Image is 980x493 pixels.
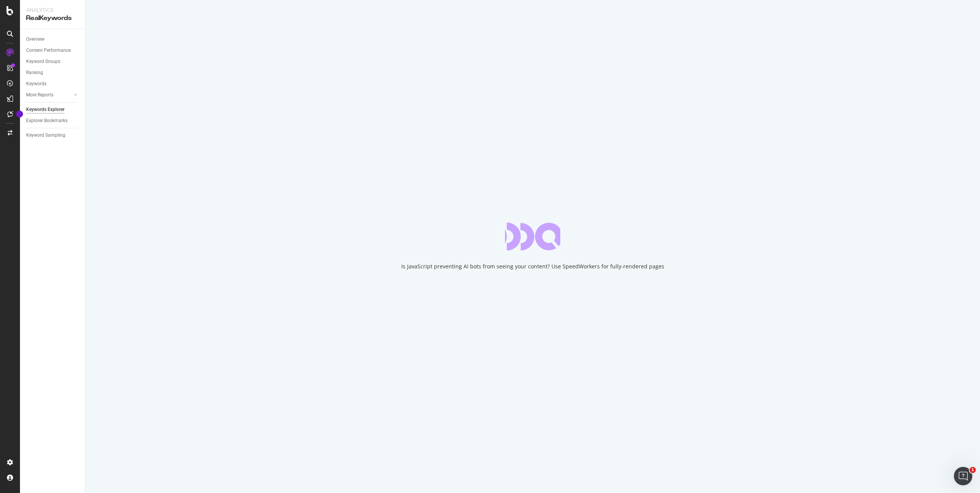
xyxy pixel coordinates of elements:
[16,111,23,117] div: Tooltip anchor
[26,117,68,125] div: Explorer Bookmarks
[26,14,79,23] div: RealKeywords
[26,91,53,99] div: More Reports
[26,35,79,43] a: Overview
[401,263,664,270] div: Is JavaScript preventing AI bots from seeing your content? Use SpeedWorkers for fully-rendered pages
[26,46,79,55] a: Content Performance
[26,58,79,66] a: Keyword Groups
[970,467,976,473] span: 1
[26,69,79,77] a: Ranking
[26,6,79,14] div: Analytics
[26,80,79,88] a: Keywords
[26,131,79,139] a: Keyword Sampling
[26,46,71,55] div: Content Performance
[505,223,560,250] div: animation
[26,131,65,139] div: Keyword Sampling
[26,106,79,114] a: Keywords Explorer
[26,58,60,66] div: Keyword Groups
[26,117,79,125] a: Explorer Bookmarks
[26,106,65,114] div: Keywords Explorer
[26,35,45,43] div: Overview
[26,80,46,88] div: Keywords
[26,69,43,77] div: Ranking
[26,91,72,99] a: More Reports
[954,467,972,485] iframe: Intercom live chat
